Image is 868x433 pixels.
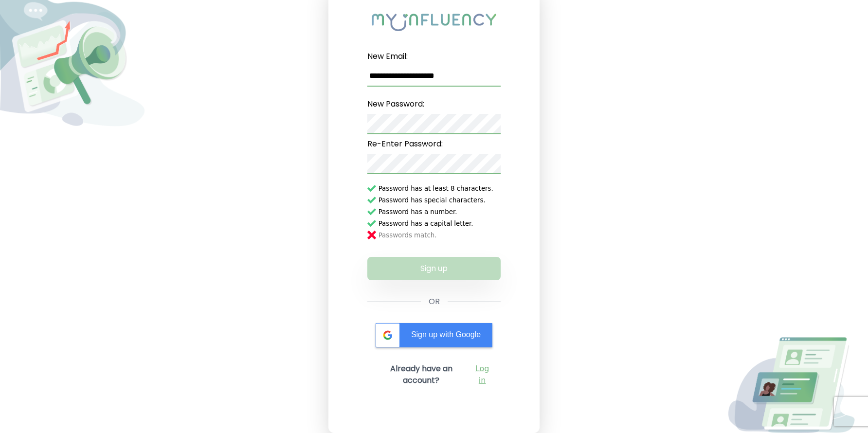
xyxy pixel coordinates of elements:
span: Password has at least 8 characters. [379,183,501,194]
label: New Email: [367,47,501,66]
span: Sign up with Google [411,330,481,339]
button: Sign up [367,257,501,280]
h2: Already have an account? [375,363,468,386]
span: Passwords match. [379,230,501,240]
span: Password has a capital letter. [379,218,501,229]
label: Re-Enter Password: [367,134,501,154]
label: New Password: [367,94,501,114]
img: Login Decoration [723,337,868,433]
img: My Influency [372,14,496,31]
a: Log in [471,363,493,386]
div: Sign up with Google [376,323,492,347]
span: OR [429,296,440,307]
span: Password has special characters. [379,195,501,205]
span: Password has a number. [379,206,501,217]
